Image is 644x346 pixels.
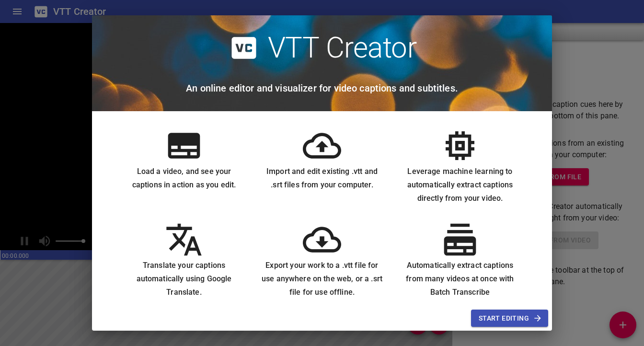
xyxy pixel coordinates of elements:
[479,312,540,324] span: Start Editing
[268,31,417,65] h2: VTT Creator
[261,165,383,192] h6: Import and edit existing .vtt and .srt files from your computer.
[123,259,245,299] h6: Translate your captions automatically using Google Translate.
[399,259,521,299] h6: Automatically extract captions from many videos at once with Batch Transcribe
[261,259,383,299] h6: Export your work to a .vtt file for use anywhere on the web, or a .srt file for use offline.
[399,165,521,205] h6: Leverage machine learning to automatically extract captions directly from your video.
[123,165,245,192] h6: Load a video, and see your captions in action as you edit.
[471,310,548,327] button: Start Editing
[186,81,458,96] h6: An online editor and visualizer for video captions and subtitles.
